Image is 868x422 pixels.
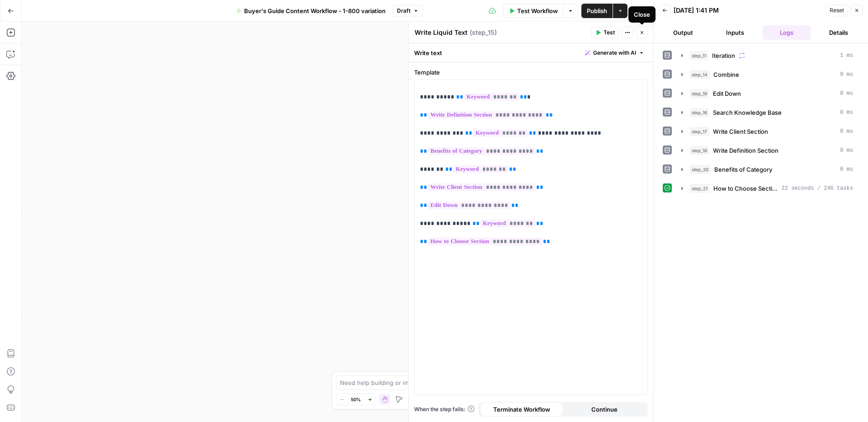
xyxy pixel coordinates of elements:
[591,27,619,38] button: Test
[393,5,423,17] button: Draft
[676,162,859,177] button: 0 ms
[713,70,739,79] span: Combine
[782,184,853,192] span: 22 seconds / 246 tasks
[587,6,607,15] span: Publish
[563,402,646,417] button: Continue
[689,165,711,174] span: step_20
[415,28,467,37] textarea: Write Liquid Text
[676,67,859,82] button: 0 ms
[414,68,648,77] label: Template
[517,6,558,15] span: Test Workflow
[634,10,650,19] div: Close
[712,51,735,60] span: Iteration
[244,6,386,15] span: Buyer's Guide Content Workflow - 1-800 variation
[826,5,848,16] button: Reset
[689,51,708,60] span: step_11
[815,25,863,40] button: Details
[493,405,550,414] span: Terminate Workflow
[840,127,853,136] span: 0 ms
[231,4,391,18] button: Buyer's Guide Content Workflow - 1-800 variation
[713,89,741,98] span: Edit Down
[409,43,653,62] div: Write text
[676,48,859,63] button: 1 ms
[713,127,768,136] span: Write Client Section
[659,25,708,40] button: Output
[689,127,709,136] span: step_17
[840,146,853,155] span: 0 ms
[840,52,853,60] span: 1 ms
[581,47,648,59] button: Generate with AI
[714,165,772,174] span: Benefits of Category
[414,405,475,413] a: When the step fails:
[689,70,710,79] span: step_14
[676,105,859,120] button: 0 ms
[711,25,759,40] button: Inputs
[840,165,853,173] span: 0 ms
[713,184,778,193] span: How to Choose Section
[689,89,709,98] span: step_19
[351,396,361,403] span: 50%
[840,70,853,79] span: 0 ms
[470,28,497,37] span: ( step_15 )
[591,405,618,414] span: Continue
[689,184,710,193] span: step_21
[713,146,778,155] span: Write Definition Section
[840,108,853,117] span: 0 ms
[689,146,709,155] span: step_18
[593,49,636,57] span: Generate with AI
[604,28,615,37] span: Test
[676,143,859,158] button: 0 ms
[713,108,782,117] span: Search Knowledge Base
[840,89,853,98] span: 0 ms
[676,124,859,139] button: 0 ms
[763,25,811,40] button: Logs
[676,181,859,196] button: 22 seconds / 246 tasks
[830,6,844,14] span: Reset
[503,4,563,18] button: Test Workflow
[676,86,859,101] button: 0 ms
[581,4,613,18] button: Publish
[689,108,709,117] span: step_16
[397,7,410,15] span: Draft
